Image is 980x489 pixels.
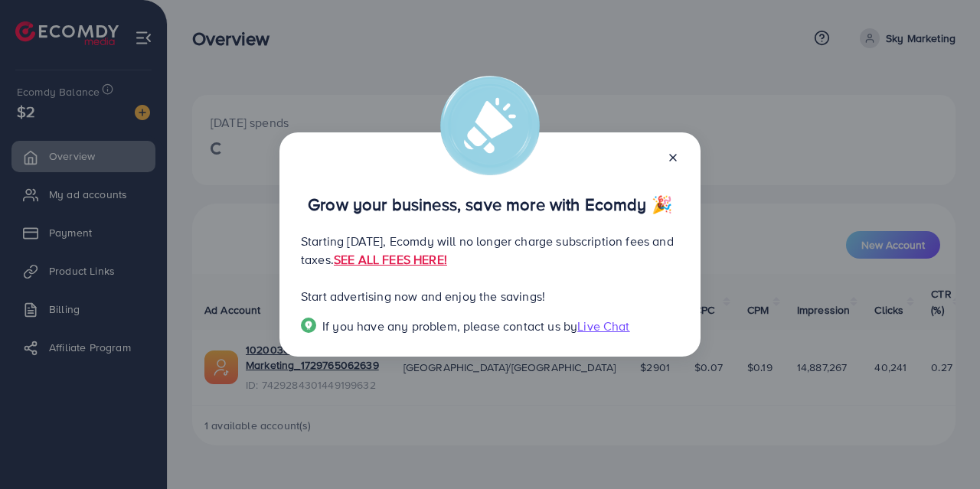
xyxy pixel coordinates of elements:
img: Popup guide [301,318,316,333]
a: SEE ALL FEES HERE! [334,251,447,268]
p: Grow your business, save more with Ecomdy 🎉 [301,195,679,214]
img: alert [440,76,540,175]
p: Start advertising now and enjoy the savings! [301,287,679,305]
span: Live Chat [577,318,629,334]
p: Starting [DATE], Ecomdy will no longer charge subscription fees and taxes. [301,232,679,269]
iframe: Chat [915,420,969,478]
span: If you have any problem, please contact us by [322,318,577,334]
